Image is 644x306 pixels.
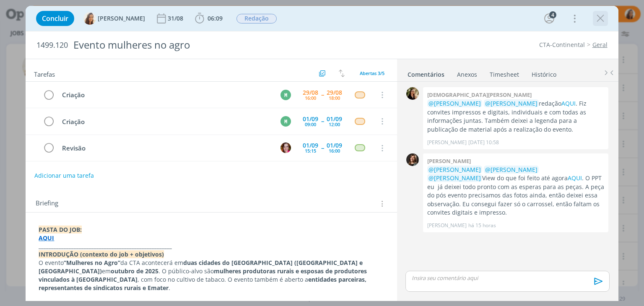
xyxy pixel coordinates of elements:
button: M [280,88,292,101]
a: Histórico [531,67,557,79]
span: [DATE] 10:58 [468,139,499,146]
button: 4 [543,12,556,25]
strong: _____________________________________________________ [39,242,172,250]
div: dialog [26,6,618,301]
button: 06:09 [193,12,225,25]
p: redação . Fiz convites impressos e digitais, individuais e com todas as informações juntas. També... [427,99,604,134]
div: 29/08 [327,90,342,96]
div: Criação [58,90,273,100]
img: C [406,87,419,100]
strong: entidades parceiras, representantes de sindicatos rurais e Emater [39,275,368,292]
span: @[PERSON_NAME] [485,166,538,174]
p: [PERSON_NAME] [427,222,467,229]
div: 15:15 [305,148,316,153]
span: Concluir [42,15,68,22]
button: V[PERSON_NAME] [83,12,145,25]
button: M [280,115,292,127]
button: B [280,142,292,154]
div: Revisão [58,143,273,153]
span: -- [321,92,324,98]
div: 01/09 [303,143,318,148]
div: 01/09 [327,143,342,148]
img: L [406,153,419,166]
strong: duas cidades do [GEOGRAPHIC_DATA] ([GEOGRAPHIC_DATA] e [GEOGRAPHIC_DATA]) [39,259,364,275]
div: 31/08 [168,16,185,21]
button: Redação [236,13,277,24]
span: -- [321,145,324,151]
a: AQUI [561,99,576,107]
span: Briefing [36,198,58,209]
b: [DEMOGRAPHIC_DATA][PERSON_NAME] [427,91,532,99]
span: -- [321,118,324,124]
button: Adicionar uma tarefa [34,168,94,183]
a: AQUI [568,174,582,182]
a: Comentários [407,67,445,79]
span: @[PERSON_NAME] [485,99,538,107]
b: [PERSON_NAME] [427,157,471,165]
a: AQUI [39,234,54,242]
span: @[PERSON_NAME] [428,99,481,107]
span: Tarefas [34,68,55,78]
a: Geral [592,41,608,49]
div: 12:00 [329,122,340,127]
div: 29/08 [303,90,318,96]
span: [PERSON_NAME] [98,16,145,21]
img: arrow-down-up.svg [339,70,345,77]
div: 09:00 [305,122,316,127]
strong: INTRODUÇÃO (contexto do job + objetivos) [39,250,164,258]
div: Evento mulheres no agro [70,35,366,55]
div: Criação [58,117,273,127]
span: Redação [236,14,277,23]
span: há 15 horas [468,222,496,229]
a: Timesheet [489,67,519,79]
img: V [83,12,96,25]
div: 01/09 [303,116,318,122]
div: 4 [549,11,556,18]
span: 06:09 [208,14,223,22]
span: Abertas 3/5 [360,70,384,76]
img: B [280,143,291,153]
strong: “Mulheres no Agro” [64,259,120,267]
div: Anexos [457,70,477,79]
div: 01/09 [327,116,342,122]
div: 16:00 [305,96,316,100]
span: @[PERSON_NAME] [428,174,481,182]
p: View do que foi feito até agora . O PPT eu já deixei todo pronto com as esperas para as peças. A ... [427,166,604,217]
span: 1499.120 [36,41,68,50]
div: M [280,116,291,127]
strong: outubro de 2025 [111,267,158,275]
p: O evento da CTA acontecerá em em . O público-alvo são , com foco no cultivo de tabaco. O evento t... [39,259,384,292]
div: M [280,90,291,100]
strong: PASTA DO JOB: [39,226,82,233]
button: Concluir [36,11,74,26]
div: 16:00 [329,148,340,153]
p: [PERSON_NAME] [427,139,467,146]
div: 18:00 [329,96,340,100]
strong: mulheres produtoras rurais e esposas de produtores vinculados à [GEOGRAPHIC_DATA] [39,267,369,283]
span: @[PERSON_NAME] [428,166,481,174]
a: CTA-Continental [539,41,585,49]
